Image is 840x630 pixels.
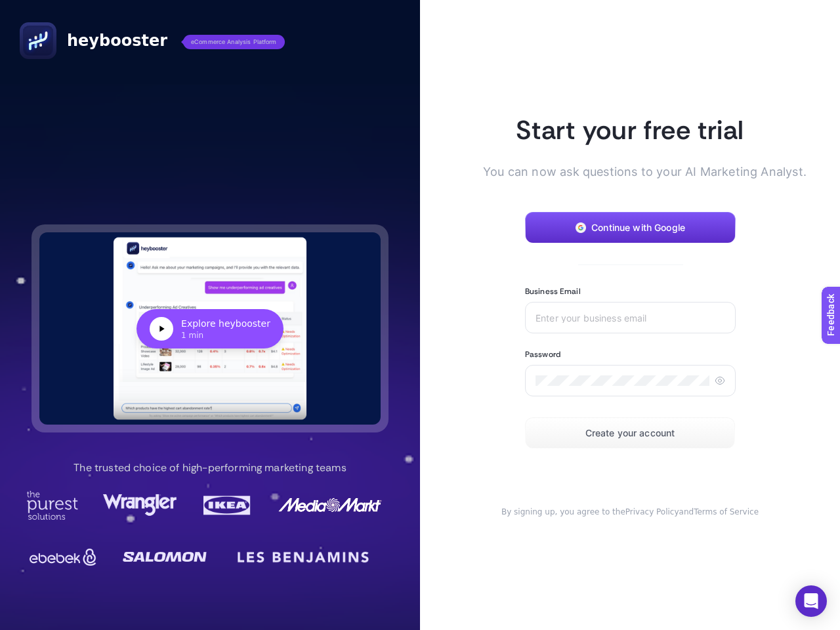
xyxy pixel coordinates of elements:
[501,507,625,516] span: By signing up, you agree to the
[694,507,759,516] a: Terms of Service
[591,222,685,233] span: Continue with Google
[26,544,100,570] img: Ebebek
[483,163,777,180] p: You can now ask questions to your AI Marketing Analyst.
[183,35,285,49] span: eCommerce Analysis Platform
[181,330,270,341] div: 1 min
[483,507,777,517] div: and
[483,113,777,147] h1: Start your free trial
[181,317,270,330] div: Explore heybooster
[525,212,736,243] button: Continue with Google
[230,541,377,573] img: LesBenjamin
[525,417,735,449] button: Create your account
[535,312,725,323] input: Enter your business email
[795,585,827,617] div: Open Intercom Messenger
[625,507,679,516] a: Privacy Policy
[8,4,50,14] span: Feedback
[585,428,675,438] span: Create your account
[123,544,207,570] img: Salomon
[73,460,346,476] p: The trusted choice of high-performing marketing teams
[278,491,383,520] img: MediaMarkt
[525,286,581,297] label: Business Email
[20,22,285,59] a: heyboostereCommerce Analysis Platform
[26,491,79,520] img: Purest
[39,232,381,425] button: Explore heybooster1 min
[103,491,177,520] img: Wrangler
[67,30,167,51] span: heybooster
[525,349,560,360] label: Password
[201,491,253,520] img: Ikea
